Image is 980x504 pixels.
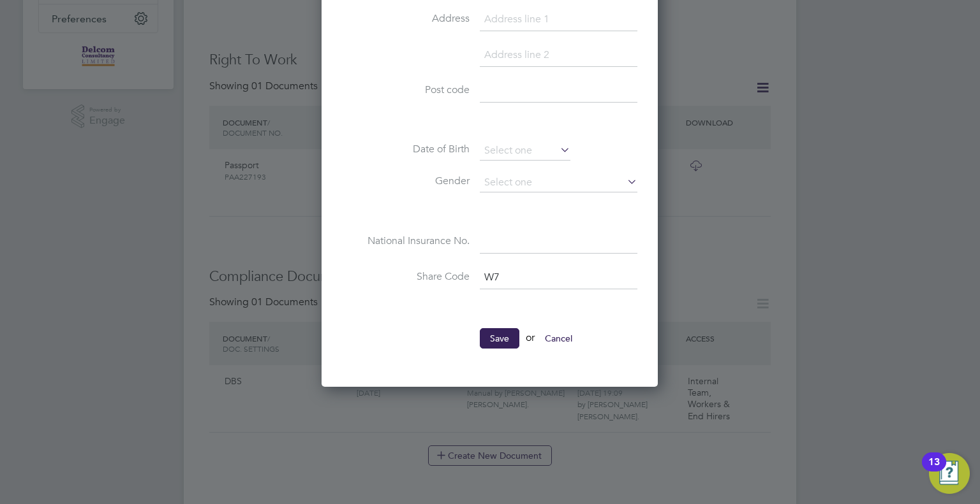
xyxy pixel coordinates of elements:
input: Select one [480,173,637,192]
input: Address line 1 [480,8,637,31]
input: Address line 2 [480,44,637,67]
label: Address [342,12,470,25]
label: Post code [342,83,470,97]
label: Gender [342,175,470,188]
button: Open Resource Center, 13 new notifications [929,453,970,494]
div: 13 [928,462,940,479]
label: Share Code [342,270,470,284]
label: National Insurance No. [342,234,470,248]
button: Save [480,328,519,349]
button: Cancel [535,328,583,349]
input: Select one [480,141,570,161]
li: or [342,328,637,361]
label: Date of Birth [342,143,470,156]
